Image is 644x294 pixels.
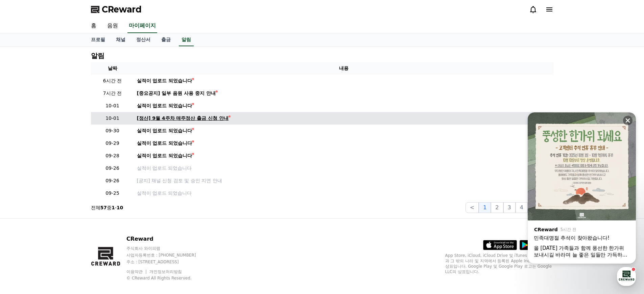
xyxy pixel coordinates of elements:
[94,77,132,84] p: 6시간 전
[466,202,479,213] button: <
[94,90,132,97] p: 7시간 전
[104,224,113,230] span: 설정
[126,275,209,281] p: © CReward All Rights Reserved.
[137,90,551,97] a: [중요공지] 일부 음원 사용 중지 안내
[503,202,516,213] button: 3
[86,33,111,46] a: 프로필
[516,202,528,213] button: 4
[137,102,551,109] a: 실적이 업로드 되었습니다
[111,33,131,46] a: 채널
[126,252,209,258] p: 사업자등록번호 : [PHONE_NUMBER]
[94,140,132,147] p: 09-29
[94,165,132,172] p: 09-26
[94,127,132,134] p: 09-30
[100,205,107,210] strong: 57
[127,19,157,33] a: 마이페이지
[87,214,130,231] a: 설정
[94,190,132,197] p: 09-25
[479,202,491,213] button: 1
[91,52,104,59] h4: 알림
[137,127,551,134] a: 실적이 업로드 되었습니다
[126,259,209,265] p: 주소 : [STREET_ADDRESS]
[137,152,192,159] div: 실적이 업로드 되었습니다
[102,4,142,15] span: CReward
[45,214,87,231] a: 대화
[137,77,551,84] a: 실적이 업로드 되었습니다
[137,115,551,122] a: [정산] 9월 4주차 매주정산 출금 신청 안내
[149,269,182,274] a: 개인정보처리방침
[137,177,551,184] a: [공지] 채널 신청 검토 및 승인 지연 안내
[102,19,123,33] a: 음원
[112,205,115,210] strong: 1
[137,115,229,122] div: [정산] 9월 4주차 매주정산 출금 신청 안내
[137,190,551,197] a: 실적이 업로드 되었습니다
[21,224,25,230] span: 홈
[134,62,553,75] th: 내용
[137,127,192,134] div: 실적이 업로드 되었습니다
[126,246,209,251] p: 주식회사 와이피랩
[62,224,70,230] span: 대화
[91,4,142,15] a: CReward
[91,204,123,211] p: 전체 중 -
[137,102,192,109] div: 실적이 업로드 되었습니다
[131,33,156,46] a: 정산서
[137,90,216,97] div: [중요공지] 일부 음원 사용 중지 안내
[137,77,192,84] div: 실적이 업로드 되었습니다
[137,140,551,147] a: 실적이 업로드 되었습니다
[137,140,192,147] div: 실적이 업로드 되었습니다
[91,62,134,75] th: 날짜
[2,214,45,231] a: 홈
[126,235,209,243] p: CReward
[94,152,132,159] p: 09-28
[137,165,551,172] a: 실적이 업로드 되었습니다
[94,177,132,184] p: 09-26
[156,33,176,46] a: 출금
[94,115,132,122] p: 10-01
[94,102,132,109] p: 10-01
[491,202,503,213] button: 2
[126,269,148,274] a: 이용약관
[86,19,102,33] a: 홈
[117,205,123,210] strong: 10
[137,152,551,159] a: 실적이 업로드 되었습니다
[445,253,553,274] p: App Store, iCloud, iCloud Drive 및 iTunes Store는 미국과 그 밖의 나라 및 지역에서 등록된 Apple Inc.의 서비스 상표입니다. Goo...
[179,33,194,46] a: 알림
